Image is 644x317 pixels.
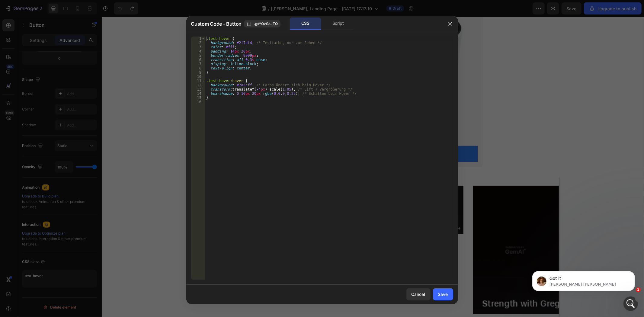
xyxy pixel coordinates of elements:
img: Alt image [276,169,362,217]
button: <p>Get Started</p> [166,129,209,145]
span: .gsYQzSaJTQ [254,21,278,27]
iframe: Intercom live chat [623,296,638,311]
p: Get Started [174,133,202,141]
span: Custom Code - Button [191,20,242,27]
img: Alt image [371,169,457,297]
div: 5 [191,53,205,58]
div: 13 [191,87,205,91]
div: 16 [191,100,205,104]
div: 7 [191,62,205,66]
img: Alt image [181,169,266,217]
div: Script [322,18,354,30]
span: 1 [636,287,641,292]
div: 6 [191,58,205,62]
div: 2 [191,41,205,45]
div: Cancel [412,291,425,297]
div: 14 [191,91,205,96]
button: .gsYQzSaJTQ [244,20,280,27]
div: 12 [191,83,205,87]
div: 3 [191,45,205,49]
div: 9 [191,70,205,75]
div: 8 [191,66,205,70]
img: Alt image [85,169,171,217]
div: Save [438,291,448,297]
div: 4 [191,49,205,53]
div: 15 [191,96,205,100]
div: 10 [191,75,205,79]
div: 1 [191,37,205,41]
p: Save up to 48% [DATE] [167,120,375,129]
iframe: Intercom notifications tin nhắn [523,258,644,301]
div: CSS [290,18,321,30]
button: Save [433,288,453,300]
button: Cancel [406,288,431,300]
div: Button [174,120,187,126]
div: 11 [191,79,205,83]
